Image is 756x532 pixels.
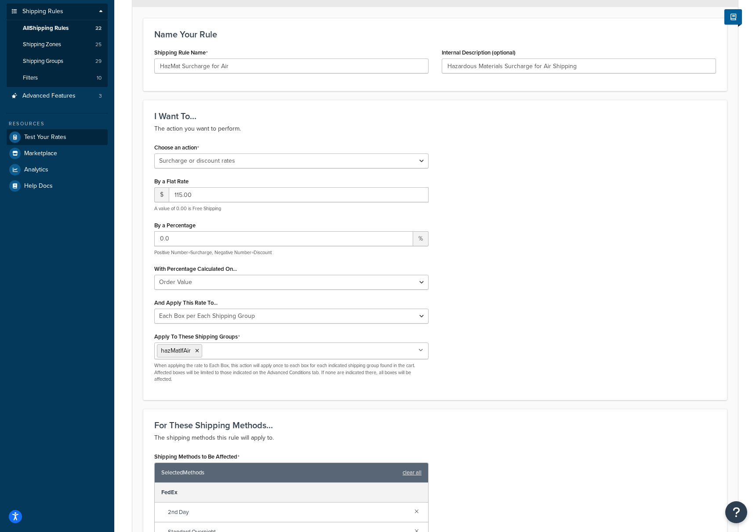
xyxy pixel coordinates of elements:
label: Shipping Methods to Be Affected [154,453,240,460]
span: Advanced Features [22,92,76,100]
span: Shipping Groups [23,58,63,65]
li: Advanced Features [7,88,108,104]
span: % [413,231,429,246]
li: Shipping Rules [7,4,108,87]
span: 2nd Day [168,506,407,518]
span: 3 [99,92,102,100]
span: All Shipping Rules [23,25,69,32]
label: By a Percentage [154,222,196,229]
div: FedEx [155,483,428,503]
p: The action you want to perform. [154,124,716,134]
label: Shipping Rule Name [154,49,208,56]
label: And Apply This Rate To... [154,299,218,306]
a: Test Your Rates [7,129,108,145]
span: Selected Methods [161,466,398,479]
a: Marketplace [7,146,108,161]
label: Internal Description (optional) [442,49,516,56]
span: 10 [97,74,102,82]
a: clear all [403,466,422,479]
a: Shipping Rules [7,4,108,20]
li: Shipping Groups [7,53,108,69]
p: Positive Number=Surcharge, Negative Number=Discount [154,249,429,256]
button: Show Help Docs [724,9,742,25]
a: Shipping Zones25 [7,36,108,53]
li: Filters [7,70,108,86]
span: Marketplace [24,150,57,157]
span: Shipping Zones [23,41,61,48]
span: hazMatIfAir [161,346,191,355]
span: 25 [95,41,102,48]
h3: I Want To... [154,111,716,121]
span: Help Docs [24,182,53,190]
p: The shipping methods this rule will apply to. [154,433,716,443]
label: Apply To These Shipping Groups [154,333,240,340]
h3: For These Shipping Methods... [154,420,716,430]
a: Advanced Features3 [7,88,108,104]
span: Analytics [24,166,48,174]
h3: Name Your Rule [154,29,716,39]
span: Test Your Rates [24,134,66,141]
span: Shipping Rules [22,8,63,15]
div: Resources [7,120,108,128]
span: $ [154,187,169,202]
a: Filters10 [7,70,108,86]
label: By a Flat Rate [154,178,189,185]
a: Help Docs [7,178,108,194]
li: Shipping Zones [7,36,108,53]
a: Analytics [7,162,108,178]
button: Open Resource Center [725,501,747,523]
label: With Percentage Calculated On... [154,266,237,272]
label: Choose an action [154,144,199,151]
p: When applying the rate to Each Box, this action will apply once to each box for each indicated sh... [154,362,429,383]
p: A value of 0.00 is Free Shipping [154,205,429,212]
span: 22 [95,25,102,32]
span: Filters [23,74,38,82]
a: AllShipping Rules22 [7,20,108,36]
a: Shipping Groups29 [7,53,108,69]
span: 29 [95,58,102,65]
